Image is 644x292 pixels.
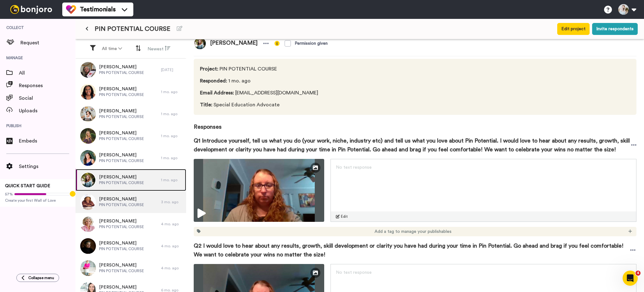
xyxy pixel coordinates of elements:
[99,202,144,207] span: PIN POTENTIAL COURSE
[5,198,70,203] span: Create your first Wall of Love
[99,86,144,92] span: [PERSON_NAME]
[200,77,333,85] span: 1 mo. ago
[19,107,75,115] span: Uploads
[99,108,144,114] span: [PERSON_NAME]
[80,216,96,232] img: 52daa714-f8a1-4e3f-afdd-d1219d9ddeab.png
[200,65,333,73] span: PIN POTENTIAL COURSE
[75,59,186,81] a: [PERSON_NAME]PIN POTENTIAL COURSE[DATE]
[200,101,333,109] span: Special Education Advocate
[200,78,227,83] span: Responded :
[80,172,96,188] img: f11fcd46-4b71-4311-8511-1e4040adf36f.jpeg
[200,102,212,107] span: Title :
[144,43,174,55] button: Newest
[99,92,144,97] span: PIN POTENTIAL COURSE
[75,213,186,235] a: [PERSON_NAME]PIN POTENTIAL COURSE4 mo. ago
[99,152,144,158] span: [PERSON_NAME]
[80,62,96,78] img: af6fb907-4e4d-430c-95e1-b0fb1b6761c5.jpeg
[80,5,116,14] span: Testimonials
[161,155,183,160] div: 1 mo. ago
[80,238,96,254] img: 3832ab74-9b63-4bf7-a4db-44e33e741550.jpeg
[80,128,96,144] img: f3770117-e843-47c8-84ec-d4e991ec5c18.png
[295,40,328,47] div: Permission given
[161,133,183,138] div: 1 mo. ago
[194,136,631,154] span: Q1 Introduce yourself, tell us what you do (your work, niche, industry etc) and tell us what you ...
[275,41,280,46] img: info-yellow.svg
[194,241,629,259] span: Q2 I would love to hear about any results, growth, skill development or clarity you have had duri...
[375,228,452,235] span: Add a tag to manage your publishables
[70,191,75,197] div: Tooltip anchor
[95,25,170,33] span: PIN POTENTIAL COURSE
[75,191,186,213] a: [PERSON_NAME]PIN POTENTIAL COURSE3 mo. ago
[161,244,183,249] div: 4 mo. ago
[75,125,186,147] a: [PERSON_NAME]PIN POTENTIAL COURSE1 mo. ago
[75,103,186,125] a: [PERSON_NAME]PIN POTENTIAL COURSE1 mo. ago
[99,246,144,251] span: PIN POTENTIAL COURSE
[80,106,96,122] img: 1dbd9cde-0e11-4fb5-9b96-fc7d96deb925.jpeg
[636,271,641,276] span: 4
[623,271,638,286] iframe: Intercom live chat
[80,260,96,276] img: da0da98c-5699-48d6-8b49-69972a259902.jpeg
[99,218,144,224] span: [PERSON_NAME]
[20,39,75,47] span: Request
[99,136,144,141] span: PIN POTENTIAL COURSE
[75,235,186,257] a: [PERSON_NAME]PIN POTENTIAL COURSE4 mo. ago
[5,192,13,197] span: 57%
[99,284,144,290] span: [PERSON_NAME]
[80,150,96,166] img: 261d3ba1-66a3-44e3-8226-9929a4e4e69e.jpeg
[75,147,186,169] a: [PERSON_NAME]PIN POTENTIAL COURSE1 mo. ago
[161,199,183,205] div: 3 mo. ago
[5,184,50,188] span: QUICK START GUIDE
[19,94,75,102] span: Social
[200,90,234,95] span: Email Address :
[336,270,372,275] span: No text response
[336,165,372,170] span: No text response
[80,194,96,210] img: 7148a9af-eaa4-46f0-8175-82ec91f49576.png
[206,37,261,50] span: [PERSON_NAME]
[341,214,348,219] span: Edit
[592,23,638,35] button: Invite respondents
[16,274,59,282] button: Collapse menu
[28,275,54,280] span: Collapse menu
[161,67,183,72] div: [DATE]
[194,37,206,50] img: f11fcd46-4b71-4311-8511-1e4040adf36f.jpeg
[75,81,186,103] a: [PERSON_NAME]PIN POTENTIAL COURSE1 mo. ago
[19,137,75,145] span: Embeds
[99,174,144,180] span: [PERSON_NAME]
[8,5,55,14] img: bj-logo-header-white.svg
[200,89,333,97] span: [EMAIL_ADDRESS][DOMAIN_NAME]
[99,268,144,273] span: PIN POTENTIAL COURSE
[161,222,183,227] div: 4 mo. ago
[161,89,183,94] div: 1 mo. ago
[80,84,96,100] img: ca4a4349-63ac-4795-af8f-fd1b93b4589d.jpeg
[99,70,144,75] span: PIN POTENTIAL COURSE
[66,4,76,14] img: tm-color.svg
[99,224,144,229] span: PIN POTENTIAL COURSE
[99,196,144,202] span: [PERSON_NAME]
[19,82,75,89] span: Responses
[19,69,75,77] span: All
[99,180,144,185] span: PIN POTENTIAL COURSE
[99,262,144,268] span: [PERSON_NAME]
[99,114,144,119] span: PIN POTENTIAL COURSE
[161,266,183,271] div: 4 mo. ago
[98,43,126,54] button: All time
[19,163,75,170] span: Settings
[161,111,183,116] div: 1 mo. ago
[200,66,218,71] span: Project :
[75,257,186,279] a: [PERSON_NAME]PIN POTENTIAL COURSE4 mo. ago
[99,130,144,136] span: [PERSON_NAME]
[161,177,183,182] div: 1 mo. ago
[99,158,144,163] span: PIN POTENTIAL COURSE
[75,169,186,191] a: [PERSON_NAME]PIN POTENTIAL COURSE1 mo. ago
[557,23,590,35] button: Edit project
[99,64,144,70] span: [PERSON_NAME]
[99,240,144,246] span: [PERSON_NAME]
[194,159,324,222] img: fa04b761-dc67-4c3f-91fd-e2d3c2d37e4a-thumbnail_full-1754337321.jpg
[194,115,636,131] span: Responses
